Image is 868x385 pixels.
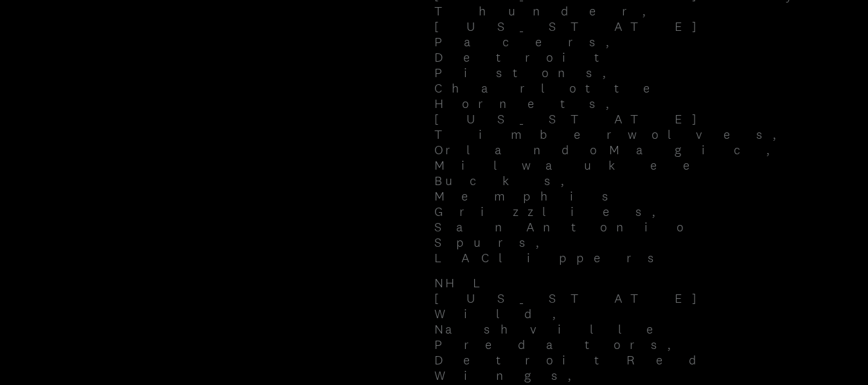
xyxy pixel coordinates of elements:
[434,49,650,80] a: Detroit Pistons
[434,291,704,321] a: [US_STATE] Wild
[434,250,664,265] a: LA Clippers
[434,142,814,157] a: Orlando Magic
[434,352,717,383] a: Detroit Red Wings
[434,80,676,111] a: Charlotte Hornets
[434,111,820,142] a: [US_STATE] Timberwolves
[434,188,700,219] a: Memphis Grizzlies
[434,157,716,188] a: Milwaukee Bucks
[434,321,715,352] a: Nashville Predators
[434,19,704,49] a: [US_STATE] Pacers
[434,275,838,291] p: NHL
[434,219,693,250] a: San Antonio Spurs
